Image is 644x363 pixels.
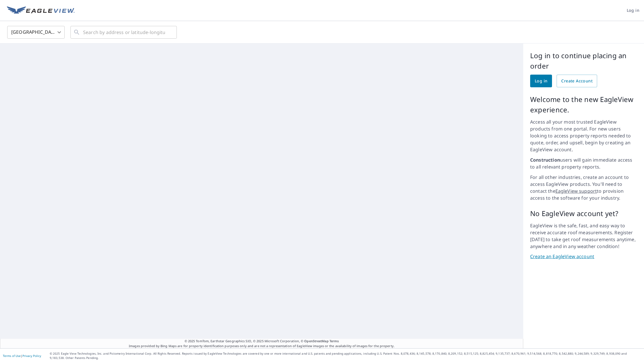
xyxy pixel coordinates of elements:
[3,354,41,358] p: |
[329,339,339,343] a: Terms
[530,222,637,250] p: EagleView is the safe, fast, and easy way to receive accurate roof measurements. Register [DATE] ...
[530,75,552,87] a: Log in
[530,253,637,260] a: Create an EagleView account
[530,50,637,71] p: Log in to continue placing an order
[627,7,639,14] span: Log in
[530,118,637,153] p: Access all your most trusted EagleView products from one portal. For new users looking to access ...
[3,354,21,358] a: Terms of Use
[50,351,641,360] p: © 2025 Eagle View Technologies, Inc. and Pictometry International Corp. All Rights Reserved. Repo...
[530,157,560,163] strong: Construction
[185,339,339,344] span: © 2025 TomTom, Earthstar Geographics SIO, © 2025 Microsoft Corporation, ©
[7,24,65,40] div: [GEOGRAPHIC_DATA]
[304,339,328,343] a: OpenStreetMap
[7,6,75,15] img: EV Logo
[530,208,637,219] p: No EagleView account yet?
[561,77,593,85] span: Create Account
[83,24,165,40] input: Search by address or latitude-longitude
[530,156,637,170] p: users will gain immediate access to all relevant property reports.
[557,75,597,87] a: Create Account
[555,188,597,194] a: EagleView support
[530,94,637,115] p: Welcome to the new EagleView experience.
[535,77,547,85] span: Log in
[530,174,637,201] p: For all other industries, create an account to access EagleView products. You'll need to contact ...
[22,354,41,358] a: Privacy Policy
